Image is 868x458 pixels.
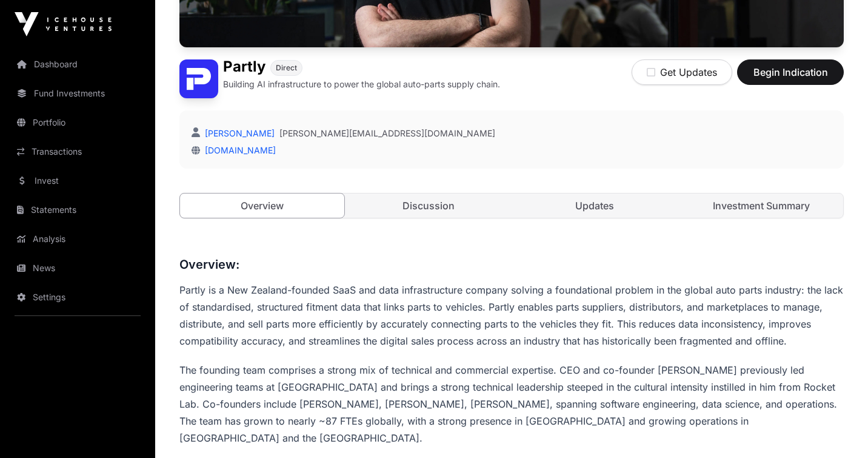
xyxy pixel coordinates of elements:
a: Invest [10,167,145,194]
a: Settings [10,284,145,311]
a: Portfolio [10,109,145,136]
span: Direct [276,63,297,73]
nav: Tabs [180,194,843,218]
p: Partly is a New Zealand-founded SaaS and data infrastructure company solving a foundational probl... [179,281,844,349]
span: Begin Indication [752,65,829,79]
a: Updates [513,194,677,218]
a: Discussion [347,194,511,218]
p: Building AI infrastructure to power the global auto-parts supply chain. [223,78,500,90]
a: News [10,255,145,281]
iframe: Chat Widget [807,400,868,458]
a: Dashboard [10,51,145,78]
button: Get Updates [632,59,732,85]
a: Overview [179,193,345,218]
a: [PERSON_NAME][EMAIL_ADDRESS][DOMAIN_NAME] [279,127,495,140]
img: Icehouse Ventures Logo [15,12,112,36]
a: Statements [10,197,145,223]
a: [DOMAIN_NAME] [200,145,276,155]
a: Analysis [10,226,145,252]
a: [PERSON_NAME] [202,128,275,138]
button: Begin Indication [737,59,844,85]
a: Begin Indication [737,72,844,84]
a: Transactions [10,138,145,165]
p: The founding team comprises a strong mix of technical and commercial expertise. CEO and co-founde... [179,362,844,446]
h1: Partly [223,59,265,76]
img: Partly [179,59,218,98]
a: Fund Investments [10,80,145,107]
a: Investment Summary [679,194,844,218]
h3: Overview: [179,255,844,274]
